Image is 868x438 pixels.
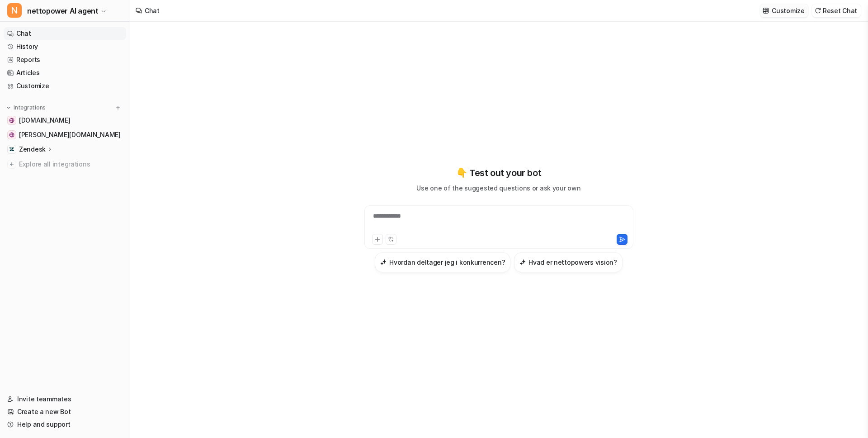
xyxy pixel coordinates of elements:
img: Hvordan deltager jeg i konkurrencen? [380,259,387,266]
img: kunde.nettopower.dk [9,132,14,138]
button: Hvad er nettopowers vision?Hvad er nettopowers vision? [514,252,622,272]
p: Customize [772,6,804,15]
div: Chat [145,6,160,15]
span: Explore all integrations [19,157,123,171]
a: Reports [4,53,126,66]
img: Hvad er nettopowers vision? [519,259,526,266]
button: Integrations [4,103,48,112]
a: Invite teammates [4,393,126,405]
img: menu_add.svg [115,105,121,111]
p: 👇 Test out your bot [456,166,541,180]
img: expand menu [5,105,12,111]
span: nettopower AI agent [27,5,98,17]
a: Create a new Bot [4,405,126,418]
img: explore all integrations [7,160,16,169]
button: Reset Chat [812,4,861,17]
span: [PERSON_NAME][DOMAIN_NAME] [19,130,121,139]
h3: Hvad er nettopowers vision? [528,257,617,267]
img: reset [815,7,821,14]
span: [DOMAIN_NAME] [19,116,70,125]
a: Help and support [4,418,126,431]
p: Zendesk [19,145,46,154]
p: Integrations [14,104,46,111]
a: kunde.nettopower.dk[PERSON_NAME][DOMAIN_NAME] [4,129,126,141]
a: Articles [4,67,126,79]
button: Hvordan deltager jeg i konkurrencen?Hvordan deltager jeg i konkurrencen? [375,252,510,272]
button: Customize [760,4,808,17]
img: customize [763,7,769,14]
p: Use one of the suggested questions or ask your own [416,183,580,193]
span: N [7,3,22,18]
img: Zendesk [9,147,14,152]
a: Explore all integrations [4,158,126,171]
a: www.nettopower.dk[DOMAIN_NAME] [4,114,126,127]
img: www.nettopower.dk [9,118,14,123]
h3: Hvordan deltager jeg i konkurrencen? [389,257,505,267]
a: Chat [4,27,126,40]
a: History [4,40,126,53]
a: Customize [4,80,126,92]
